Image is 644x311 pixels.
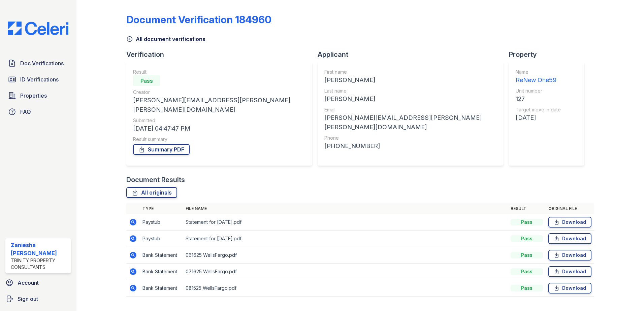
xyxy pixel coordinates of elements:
[548,283,591,293] a: Download
[183,264,508,280] td: 071625 WellsFargo.pdf
[133,69,305,75] div: Result
[324,141,497,151] div: [PHONE_NUMBER]
[20,92,47,100] span: Properties
[126,13,271,26] div: Document Verification 184960
[548,250,591,261] a: Download
[511,252,543,258] div: Pass
[140,203,183,214] th: Type
[5,105,71,118] a: FAQ
[18,279,39,287] span: Account
[126,175,185,184] div: Document Results
[516,69,561,85] a: Name ReNew One59
[140,214,183,231] td: Paystub
[5,73,71,86] a: ID Verifications
[133,96,305,114] div: [PERSON_NAME][EMAIL_ADDRESS][PERSON_NAME][PERSON_NAME][DOMAIN_NAME]
[133,144,190,155] a: Summary PDF
[548,233,591,244] a: Download
[511,285,543,291] div: Pass
[133,136,305,143] div: Result summary
[20,108,31,116] span: FAQ
[3,292,74,306] a: Sign out
[5,89,71,102] a: Properties
[183,231,508,247] td: Statement for [DATE].pdf
[516,75,561,85] div: ReNew One59
[516,69,561,75] div: Name
[548,266,591,277] a: Download
[126,187,177,198] a: All originals
[324,113,497,132] div: [PERSON_NAME][EMAIL_ADDRESS][PERSON_NAME][PERSON_NAME][DOMAIN_NAME]
[18,295,38,303] span: Sign out
[183,214,508,231] td: Statement for [DATE].pdf
[133,124,305,133] div: [DATE] 04:47:47 PM
[516,113,561,123] div: [DATE]
[324,88,497,94] div: Last name
[324,75,497,85] div: [PERSON_NAME]
[508,203,546,214] th: Result
[20,59,64,67] span: Doc Verifications
[126,35,205,43] a: All document verifications
[3,22,74,35] img: CE_Logo_Blue-a8612792a0a2168367f1c8372b55b34899dd931a85d93a1a3d3e32e68fde9ad4.png
[548,217,591,228] a: Download
[20,75,59,83] span: ID Verifications
[133,117,305,124] div: Submitted
[183,247,508,264] td: 061625 WellsFargo.pdf
[324,69,497,75] div: First name
[516,94,561,104] div: 127
[516,106,561,113] div: Target move in date
[183,203,508,214] th: File name
[511,219,543,226] div: Pass
[509,50,590,59] div: Property
[511,235,543,242] div: Pass
[5,57,71,70] a: Doc Verifications
[516,88,561,94] div: Unit number
[183,280,508,297] td: 081525 WellsFargo.pdf
[140,247,183,264] td: Bank Statement
[140,280,183,297] td: Bank Statement
[133,75,160,86] div: Pass
[324,94,497,104] div: [PERSON_NAME]
[11,257,68,271] div: Trinity Property Consultants
[140,231,183,247] td: Paystub
[324,135,497,141] div: Phone
[511,268,543,275] div: Pass
[133,89,305,96] div: Creator
[140,264,183,280] td: Bank Statement
[126,50,318,59] div: Verification
[324,106,497,113] div: Email
[546,203,594,214] th: Original file
[3,276,74,289] a: Account
[318,50,509,59] div: Applicant
[11,241,68,257] div: Zaniesha [PERSON_NAME]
